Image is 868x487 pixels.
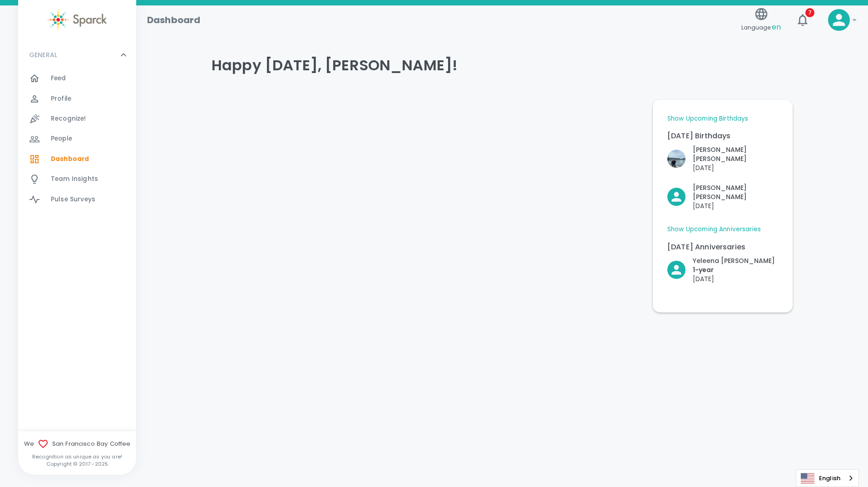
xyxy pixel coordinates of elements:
a: Team Insights [18,169,136,189]
img: Sparck logo [48,9,107,30]
span: Feed [51,74,66,83]
button: 7 [792,9,814,31]
a: Show Upcoming Anniversaries [667,225,761,234]
span: Team Insights [51,175,98,184]
p: [DATE] [693,201,778,210]
span: Language: [741,21,781,34]
button: Click to Recognize! [667,183,778,210]
div: Click to Recognize! [660,138,778,172]
span: Profile [51,94,71,103]
p: Recognition as unique as you are! [18,453,136,460]
a: People [18,129,136,149]
p: Copyright © 2017 - 2025 [18,460,136,468]
p: [DATE] Anniversaries [667,242,778,253]
p: [DATE] [693,163,778,172]
p: [DATE] Birthdays [667,131,778,141]
button: Click to Recognize! [667,256,775,283]
a: English [796,470,858,487]
p: [PERSON_NAME] [PERSON_NAME] [693,145,778,163]
span: People [51,134,72,143]
a: Profile [18,89,136,109]
span: Recognize! [51,114,86,123]
p: [PERSON_NAME] [PERSON_NAME] [693,183,778,201]
a: Pulse Surveys [18,190,136,209]
span: Dashboard [51,155,89,164]
div: GENERAL [18,41,136,68]
span: 7 [805,8,814,17]
span: We San Francisco Bay Coffee [18,438,136,449]
span: en [772,22,781,32]
p: Yeleena [PERSON_NAME] [693,256,775,265]
a: Sparck logo [18,9,136,30]
button: Language:en [738,4,784,36]
a: Show Upcoming Birthdays [667,114,748,123]
p: [DATE] [693,274,775,283]
h4: Happy [DATE], [PERSON_NAME]! [212,56,793,74]
div: Language [796,469,859,487]
div: GENERAL [18,68,136,213]
span: Pulse Surveys [51,195,95,204]
div: Click to Recognize! [660,176,778,210]
div: Click to Recognize! [660,249,775,283]
p: 1- year [693,265,775,274]
a: Recognize! [18,109,136,129]
h1: Dashboard [147,13,200,27]
a: Dashboard [18,149,136,169]
a: Feed [18,68,136,88]
aside: Language selected: English [796,469,859,487]
button: Click to Recognize! [667,145,778,172]
img: Picture of Anna Belle Heredia [667,150,686,168]
p: GENERAL [29,50,57,59]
